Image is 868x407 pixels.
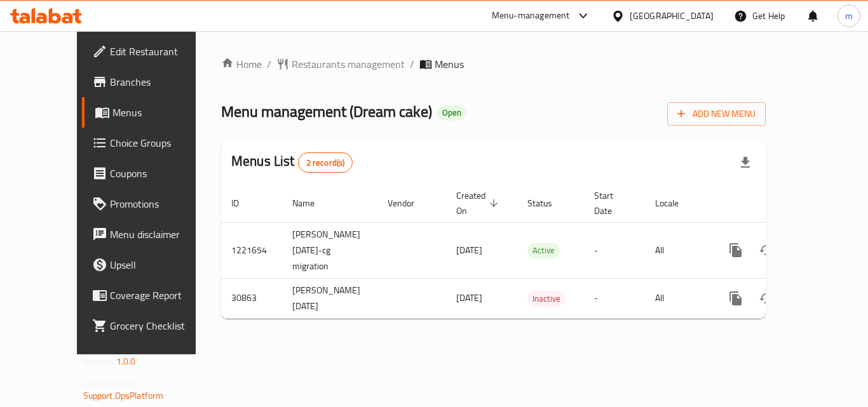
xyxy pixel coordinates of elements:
[116,353,136,370] span: 1.0.0
[492,8,570,23] div: Menu-management
[110,257,212,272] span: Upsell
[221,184,853,319] table: enhanced table
[456,188,502,218] span: Created On
[110,318,212,333] span: Grocery Checklist
[730,147,761,178] div: Export file
[299,157,353,169] span: 2 record(s)
[110,288,212,303] span: Coverage Report
[112,105,212,120] span: Menus
[231,152,353,173] h2: Menus List
[630,9,714,23] div: [GEOGRAPHIC_DATA]
[751,283,782,314] button: Change Status
[721,235,751,265] button: more
[82,189,222,219] a: Promotions
[410,57,414,72] li: /
[82,158,222,189] a: Coupons
[267,57,271,72] li: /
[231,196,255,211] span: ID
[584,278,645,318] td: -
[435,57,464,72] span: Menus
[388,196,431,211] span: Vendor
[282,278,377,318] td: [PERSON_NAME] [DATE]
[845,9,853,23] span: m
[667,102,766,126] button: Add New Menu
[82,250,222,280] a: Upsell
[292,57,405,72] span: Restaurants management
[221,57,262,72] a: Home
[292,196,331,211] span: Name
[221,278,282,318] td: 30863
[594,188,630,218] span: Start Date
[751,235,782,265] button: Change Status
[710,184,853,223] th: Actions
[82,219,222,250] a: Menu disclaimer
[221,57,766,72] nav: breadcrumb
[645,278,710,318] td: All
[282,222,377,278] td: [PERSON_NAME] [DATE]-cg migration
[437,107,466,118] span: Open
[82,310,222,341] a: Grocery Checklist
[110,44,212,59] span: Edit Restaurant
[527,243,560,258] div: Active
[83,387,164,404] a: Support.OpsPlatform
[82,97,222,128] a: Menus
[221,222,282,278] td: 1221654
[110,166,212,181] span: Coupons
[83,353,114,370] span: Version:
[110,196,212,211] span: Promotions
[645,222,710,278] td: All
[584,222,645,278] td: -
[110,135,212,150] span: Choice Groups
[276,57,405,72] a: Restaurants management
[456,290,482,306] span: [DATE]
[298,152,353,173] div: Total records count
[721,283,751,314] button: more
[221,97,432,126] span: Menu management ( Dream cake )
[82,128,222,158] a: Choice Groups
[110,74,212,90] span: Branches
[527,291,566,306] span: Inactive
[82,67,222,97] a: Branches
[82,280,222,310] a: Coverage Report
[527,196,569,211] span: Status
[655,196,695,211] span: Locale
[82,36,222,67] a: Edit Restaurant
[110,227,212,242] span: Menu disclaimer
[527,243,560,258] span: Active
[677,106,756,122] span: Add New Menu
[83,375,142,391] span: Get support on:
[456,242,482,258] span: [DATE]
[437,105,466,121] div: Open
